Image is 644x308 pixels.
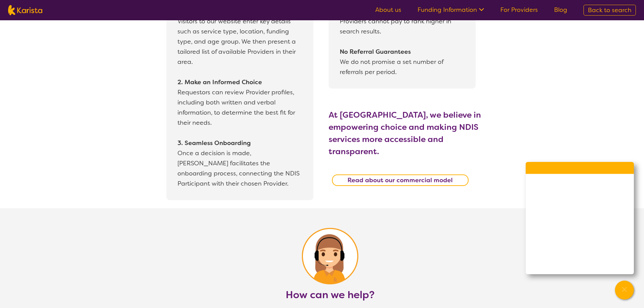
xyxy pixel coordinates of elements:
[553,197,578,207] span: Call us
[583,5,636,16] a: Back to search
[302,228,358,284] img: Circle
[553,218,585,228] span: Live Chat
[553,238,586,248] span: Facebook
[615,281,634,300] button: Channel Menu
[526,192,634,274] ul: Choose channel
[418,6,484,14] a: Funding Information
[340,6,464,77] p: Providers cannot pay to rank higher in search results. We do not promise a set number of referral...
[8,5,42,15] img: Karista logo
[200,289,460,301] h2: How can we help?
[340,48,411,56] b: No Referral Guarantees
[553,259,587,269] span: WhatsApp
[534,180,626,185] p: How can we help you [DATE]?
[177,78,262,86] b: 2. Make an Informed Choice
[329,109,491,158] h3: At [GEOGRAPHIC_DATA], we believe in empowering choice and making NDIS services more accessible an...
[348,176,453,184] b: Read about our commercial model
[177,6,302,189] p: Visitors to our website enter key details such as service type, location, funding type, and age g...
[534,169,626,177] h2: Welcome to Karista!
[526,162,634,274] div: Channel Menu
[177,139,251,147] b: 3. Seamless Onboarding
[526,254,634,274] a: Web link opens in a new tab.
[554,6,567,14] a: Blog
[375,6,401,14] a: About us
[588,6,631,14] span: Back to search
[500,6,538,14] a: For Providers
